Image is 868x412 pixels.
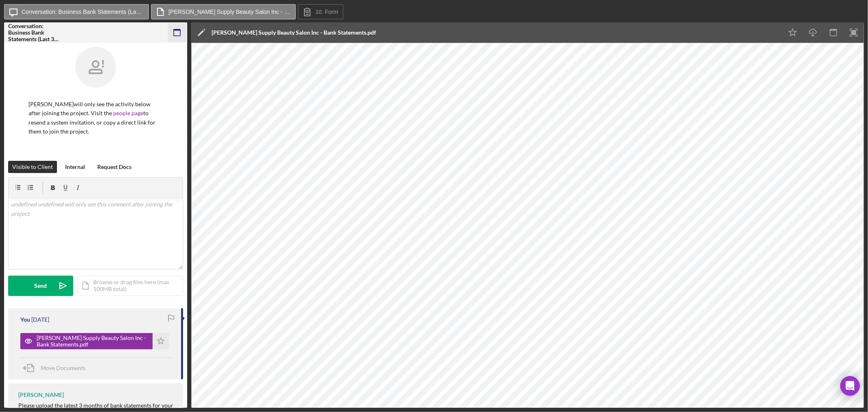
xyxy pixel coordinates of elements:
[61,161,89,173] button: Internal
[12,161,53,173] div: Visible to Client
[8,23,65,42] div: Conversation: Business Bank Statements (Last 3 Months) ([PERSON_NAME])
[168,9,291,15] label: [PERSON_NAME] Supply Beauty Salon Inc - Bank Statements.pdf
[20,358,94,378] button: Move Documents
[8,276,73,296] button: Send
[18,392,64,398] div: [PERSON_NAME]
[22,9,144,15] label: Conversation: Business Bank Statements (Last 3 Months) ([PERSON_NAME])
[8,161,57,173] button: Visible to Client
[212,29,376,36] div: [PERSON_NAME] Supply Beauty Salon Inc - Bank Statements.pdf
[4,4,149,20] button: Conversation: Business Bank Statements (Last 3 Months) ([PERSON_NAME])
[151,4,296,20] button: [PERSON_NAME] Supply Beauty Salon Inc - Bank Statements.pdf
[298,4,343,20] button: 10. Form
[93,161,136,173] button: Request Docs
[35,276,47,296] div: Send
[31,316,49,323] time: 2025-09-23 15:29
[65,161,85,173] div: Internal
[41,364,85,371] span: Move Documents
[97,161,131,173] div: Request Docs
[28,100,163,136] p: [PERSON_NAME] will only see the activity below after joining the project. Visit the to resend a s...
[20,333,169,349] button: [PERSON_NAME] Supply Beauty Salon Inc - Bank Statements.pdf
[113,110,143,116] a: people page
[20,316,30,323] div: You
[37,335,149,348] div: [PERSON_NAME] Supply Beauty Salon Inc - Bank Statements.pdf
[840,376,860,396] div: Open Intercom Messenger
[315,9,338,15] label: 10. Form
